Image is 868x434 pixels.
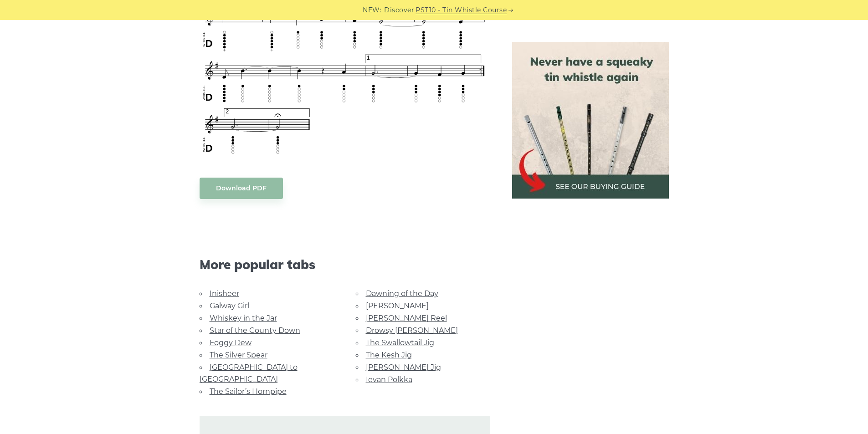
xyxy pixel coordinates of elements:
[366,363,441,372] a: [PERSON_NAME] Jig
[210,338,252,347] a: Foggy Dew
[200,257,490,272] span: More popular tabs
[210,314,277,322] a: Whiskey in the Jar
[210,289,239,298] a: Inisheer
[366,351,412,359] a: The Kesh Jig
[210,351,267,359] a: The Silver Spear
[366,375,412,384] a: Ievan Polkka
[366,301,429,310] a: [PERSON_NAME]
[210,326,300,335] a: Star of the County Down
[416,5,507,15] a: PST10 - Tin Whistle Course
[384,5,414,15] span: Discover
[210,301,249,310] a: Galway Girl
[210,387,287,396] a: The Sailor’s Hornpipe
[366,289,438,298] a: Dawning of the Day
[366,338,434,347] a: The Swallowtail Jig
[512,42,669,199] img: tin whistle buying guide
[363,5,381,15] span: NEW:
[200,363,298,383] a: [GEOGRAPHIC_DATA] to [GEOGRAPHIC_DATA]
[200,178,283,199] a: Download PDF
[366,326,458,335] a: Drowsy [PERSON_NAME]
[366,314,447,322] a: [PERSON_NAME] Reel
